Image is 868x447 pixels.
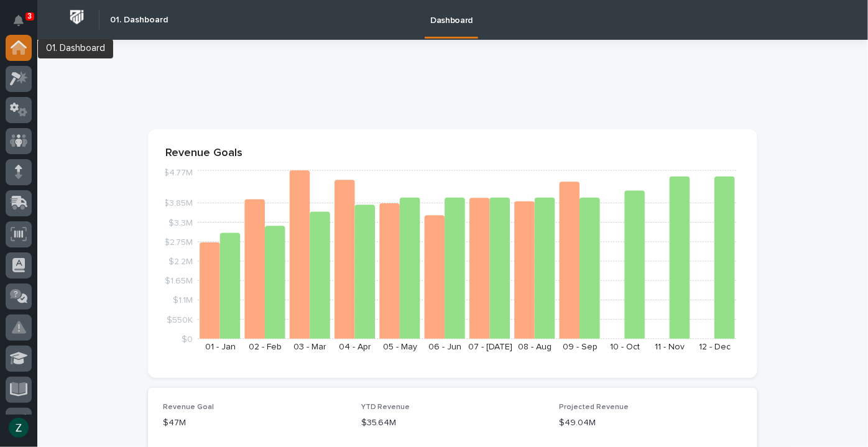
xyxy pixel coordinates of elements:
[559,417,742,430] p: $49.04M
[559,403,629,411] span: Projected Revenue
[205,343,236,351] text: 01 - Jan
[383,343,417,351] text: 05 - May
[339,343,371,351] text: 04 - Apr
[165,147,740,160] p: Revenue Goals
[163,403,214,411] span: Revenue Goal
[361,417,545,430] p: $35.64M
[6,7,32,34] button: Notifications
[699,343,731,351] text: 12 - Dec
[182,335,193,344] tspan: $0
[169,257,193,266] tspan: $2.2M
[164,169,193,178] tspan: $4.77M
[110,15,168,25] h2: 01. Dashboard
[249,343,282,351] text: 02 - Feb
[65,6,88,29] img: Workspace Logo
[563,343,598,351] text: 09 - Sep
[6,415,32,441] button: users-avatar
[164,200,193,208] tspan: $3.85M
[173,297,193,305] tspan: $1.1M
[428,343,461,351] text: 06 - Jun
[165,277,193,286] tspan: $1.65M
[164,238,193,247] tspan: $2.75M
[655,343,685,351] text: 11 - Nov
[169,219,193,228] tspan: $3.3M
[361,403,410,411] span: YTD Revenue
[167,316,193,325] tspan: $550K
[163,417,346,430] p: $47M
[519,343,552,351] text: 08 - Aug
[610,343,640,351] text: 10 - Oct
[468,343,512,351] text: 07 - [DATE]
[293,343,326,351] text: 03 - Mar
[27,12,32,21] p: 3
[16,15,32,35] div: Notifications3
